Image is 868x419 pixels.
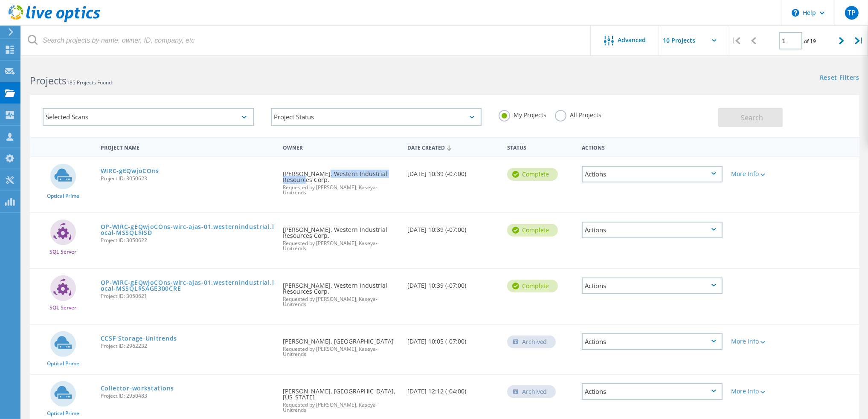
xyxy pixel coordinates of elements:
[283,402,399,413] span: Requested by [PERSON_NAME], Kaseya-Unitrends
[101,280,275,292] a: OP-WIRC-gEQwjoCOns-wirc-ajas-01.westernindustrial.local-MSSQL$SAGE300CRE
[67,79,112,86] span: 185 Projects Found
[507,385,556,398] div: Archived
[403,139,502,155] div: Date Created
[507,280,558,292] div: Complete
[47,194,79,199] span: Optical Prime
[507,335,556,348] div: Archived
[96,139,279,155] div: Project Name
[403,325,502,353] div: [DATE] 10:05 (-07:00)
[271,108,482,126] div: Project Status
[403,269,502,297] div: [DATE] 10:39 (-07:00)
[279,213,403,260] div: [PERSON_NAME], Western Industrial Resources Corp.
[582,333,723,350] div: Actions
[101,294,275,299] span: Project ID: 3050621
[582,166,723,182] div: Actions
[503,139,578,155] div: Status
[499,110,546,118] label: My Projects
[30,74,67,87] b: Projects
[731,171,789,177] div: More Info
[283,297,399,307] span: Requested by [PERSON_NAME], Kaseya-Unitrends
[618,37,646,43] span: Advanced
[792,9,799,17] svg: \n
[741,113,763,122] span: Search
[582,277,723,294] div: Actions
[507,168,558,181] div: Complete
[731,338,789,344] div: More Info
[283,185,399,195] span: Requested by [PERSON_NAME], Kaseya-Unitrends
[43,108,254,126] div: Selected Scans
[101,385,174,391] a: Collector-workstations
[279,325,403,365] div: [PERSON_NAME], [GEOGRAPHIC_DATA]
[403,213,502,241] div: [DATE] 10:39 (-07:00)
[9,18,100,24] a: Live Optics Dashboard
[279,157,403,204] div: [PERSON_NAME], Western Industrial Resources Corp.
[279,139,403,155] div: Owner
[283,347,399,357] span: Requested by [PERSON_NAME], Kaseya-Unitrends
[718,108,783,127] button: Search
[49,249,76,254] span: SQL Server
[555,110,601,118] label: All Projects
[101,393,275,399] span: Project ID: 2950483
[820,75,859,82] a: Reset Filters
[101,224,275,236] a: OP-WIRC-gEQwjoCOns-wirc-ajas-01.westernindustrial.local-MSSQL$ISD
[403,375,502,403] div: [DATE] 12:12 (-04:00)
[101,176,275,181] span: Project ID: 3050623
[279,269,403,315] div: [PERSON_NAME], Western Industrial Resources Corp.
[578,139,727,155] div: Actions
[582,222,723,238] div: Actions
[21,26,591,55] input: Search projects by name, owner, ID, company, etc
[283,241,399,251] span: Requested by [PERSON_NAME], Kaseya-Unitrends
[49,305,76,310] span: SQL Server
[101,335,177,341] a: CCSF-Storage-Unitrends
[727,26,745,56] div: |
[582,383,723,400] div: Actions
[403,157,502,185] div: [DATE] 10:39 (-07:00)
[804,38,816,45] span: of 19
[848,9,856,16] span: TP
[851,26,868,56] div: |
[47,411,79,416] span: Optical Prime
[101,238,275,243] span: Project ID: 3050622
[507,224,558,237] div: Complete
[101,168,160,174] a: WIRC-gEQwjoCOns
[101,344,275,349] span: Project ID: 2962232
[47,361,79,366] span: Optical Prime
[731,388,789,394] div: More Info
